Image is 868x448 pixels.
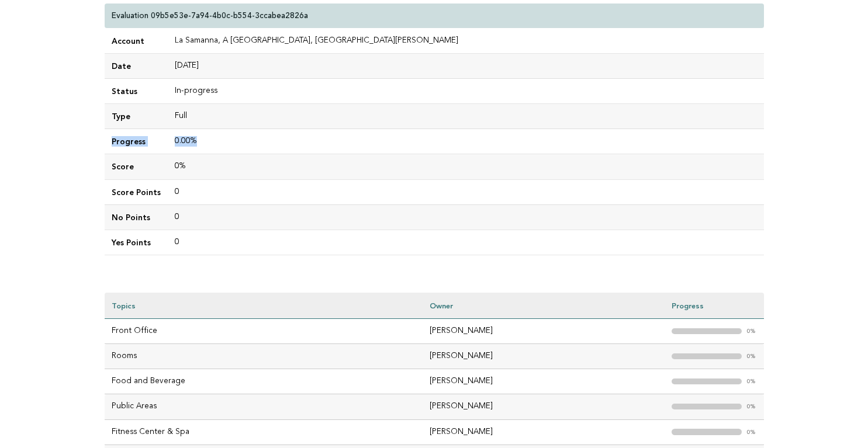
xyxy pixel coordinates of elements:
[423,419,664,444] td: [PERSON_NAME]
[105,394,423,419] td: Public Areas
[105,104,168,129] td: Type
[105,79,168,104] td: Status
[105,204,168,230] td: No Points
[105,54,168,79] td: Date
[105,344,423,369] td: Rooms
[105,369,423,394] td: Food and Beverage
[168,29,764,54] td: La Samanna, A [GEOGRAPHIC_DATA], [GEOGRAPHIC_DATA][PERSON_NAME]
[105,230,168,255] td: Yes Points
[168,54,764,79] td: [DATE]
[105,129,168,154] td: Progress
[168,154,764,179] td: 0%
[423,293,664,319] th: Owner
[105,419,423,444] td: Fitness Center & Spa
[168,104,764,129] td: Full
[423,369,664,394] td: [PERSON_NAME]
[746,328,757,335] em: 0%
[746,404,757,410] em: 0%
[746,353,757,360] em: 0%
[112,11,308,21] p: Evaluation 09b5e53e-7a94-4b0c-b554-3ccabea2826a
[423,319,664,344] td: [PERSON_NAME]
[746,378,757,385] em: 0%
[665,293,764,319] th: Progress
[423,394,664,419] td: [PERSON_NAME]
[423,344,664,369] td: [PERSON_NAME]
[105,179,168,204] td: Score Points
[105,154,168,179] td: Score
[105,293,423,319] th: Topics
[168,230,764,255] td: 0
[168,204,764,230] td: 0
[105,29,168,54] td: Account
[168,179,764,204] td: 0
[746,429,757,436] em: 0%
[168,79,764,104] td: In-progress
[105,319,423,344] td: Front Office
[168,129,764,154] td: 0.00%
